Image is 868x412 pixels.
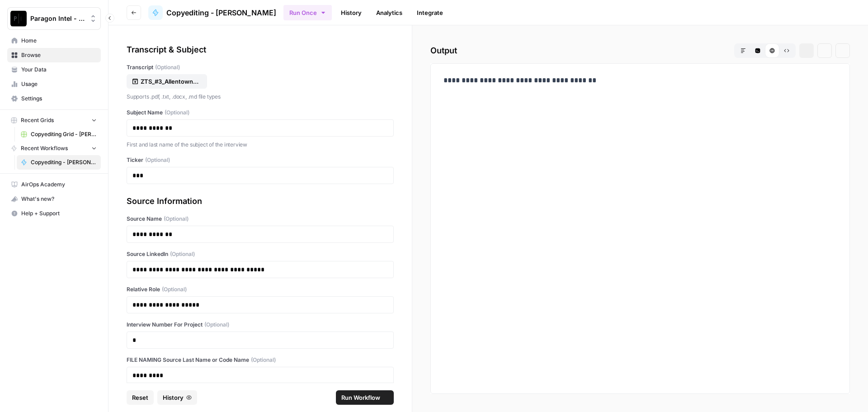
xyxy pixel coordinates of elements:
a: Settings [7,91,101,106]
p: Supports .pdf, .txt, .docx, .md file types [127,92,394,101]
a: AirOps Academy [7,177,101,192]
h2: Output [430,43,850,58]
div: What's new? [8,192,100,206]
span: Paragon Intel - Copyediting [30,14,85,23]
span: Reset [132,393,148,402]
span: Recent Grids [21,116,54,124]
span: Copyediting - [PERSON_NAME] [31,158,97,166]
img: Paragon Intel - Copyediting Logo [10,10,27,27]
button: What's new? [7,192,101,206]
span: Home [21,37,97,45]
a: Copyediting - [PERSON_NAME] [148,5,276,20]
span: (Optional) [145,156,170,164]
label: Source LinkedIn [127,250,394,258]
div: Transcript & Subject [127,43,394,56]
button: ZTS_#3_Allentown Raw Transcript.docx [127,74,207,89]
a: Integrate [411,5,448,20]
span: Your Data [21,66,97,74]
a: Usage [7,77,101,91]
span: (Optional) [251,356,276,364]
button: Run Once [283,5,332,20]
span: Run Workflow [341,393,380,402]
span: History [163,393,184,402]
span: Help + Support [21,209,97,218]
a: Copyediting Grid - [PERSON_NAME] [17,127,101,142]
button: Recent Grids [7,114,101,127]
div: Source Information [127,195,394,208]
label: Interview Number For Project [127,321,394,329]
span: (Optional) [170,250,195,258]
button: Reset [127,390,154,405]
span: AirOps Academy [21,180,97,189]
a: Analytics [371,5,408,20]
label: Relative Role [127,285,394,294]
span: (Optional) [164,215,189,223]
p: First and last name of the subject of the interview [127,140,394,149]
button: Workspace: Paragon Intel - Copyediting [7,7,101,30]
span: Copyediting Grid - [PERSON_NAME] [31,130,97,138]
a: Browse [7,48,101,62]
span: (Optional) [162,285,187,294]
a: Home [7,33,101,48]
a: History [335,5,367,20]
span: (Optional) [165,109,189,117]
span: Settings [21,95,97,103]
p: ZTS_#3_Allentown Raw Transcript.docx [141,77,198,86]
button: History [157,390,197,405]
span: Copyediting - [PERSON_NAME] [166,7,276,18]
a: Copyediting - [PERSON_NAME] [17,155,101,170]
span: Recent Workflows [21,144,68,152]
button: Recent Workflows [7,142,101,155]
label: FILE NAMING Source Last Name or Code Name [127,356,394,364]
label: Transcript [127,63,394,71]
span: Browse [21,51,97,59]
span: (Optional) [155,63,180,71]
span: (Optional) [204,321,229,329]
span: Usage [21,80,97,88]
label: Source Name [127,215,394,223]
a: Your Data [7,62,101,77]
label: Ticker [127,156,394,164]
button: Run Workflow [336,390,394,405]
label: Subject Name [127,109,394,117]
button: Help + Support [7,206,101,221]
